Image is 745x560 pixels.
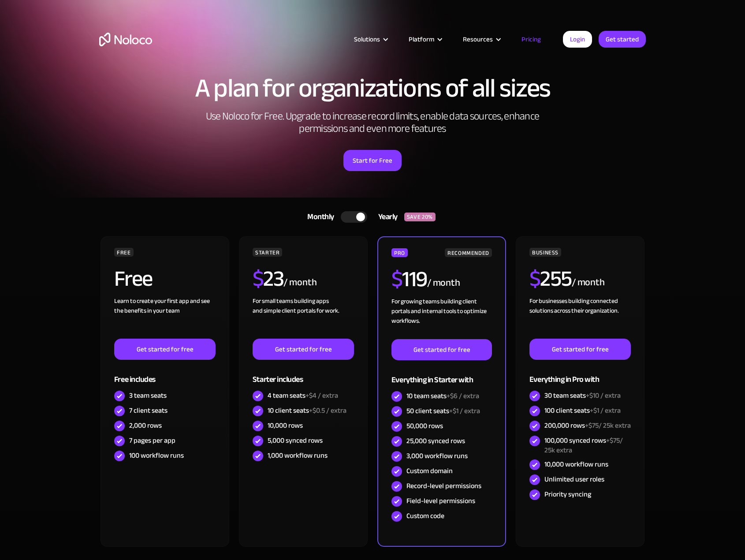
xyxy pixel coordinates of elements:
[114,248,134,257] div: FREE
[354,34,380,45] div: Solutions
[114,268,153,290] h2: Free
[99,33,152,46] a: home
[129,391,167,400] div: 3 team seats
[529,339,631,360] a: Get started for free
[449,404,480,418] span: +$1 / extra
[367,210,404,224] div: Yearly
[391,360,492,389] div: Everything in Starter with
[268,406,346,415] div: 10 client seats
[406,421,443,431] div: 50,000 rows
[406,451,468,461] div: 3,000 workflow runs
[268,391,338,400] div: 4 team seats
[253,268,284,290] h2: 23
[343,34,398,45] div: Solutions
[129,406,168,415] div: 7 client seats
[406,496,475,506] div: Field-level permissions
[529,296,631,339] div: For businesses building connected solutions across their organization. ‍
[305,389,338,402] span: +$4 / extra
[544,391,621,400] div: 30 team seats
[529,248,561,257] div: BUSINESS
[590,404,621,417] span: +$1 / extra
[391,248,408,257] div: PRO
[268,421,303,430] div: 10,000 rows
[129,451,184,460] div: 100 workflow runs
[544,406,621,415] div: 100 client seats
[544,434,623,457] span: +$75/ 25k extra
[572,276,605,290] div: / month
[427,276,460,290] div: / month
[114,360,216,388] div: Free includes
[253,258,264,299] span: $
[563,31,592,48] a: Login
[409,34,434,45] div: Platform
[544,489,591,499] div: Priority syncing
[406,511,444,521] div: Custom code
[253,339,354,360] a: Get started for free
[452,34,510,45] div: Resources
[391,268,427,290] h2: 119
[296,210,341,224] div: Monthly
[253,296,354,339] div: For small teams building apps and simple client portals for work. ‍
[253,248,282,257] div: STARTER
[544,459,608,469] div: 10,000 workflow runs
[406,406,480,416] div: 50 client seats
[114,339,216,360] a: Get started for free
[391,297,492,339] div: For growing teams building client portals and internal tools to optimize workflows.
[599,31,646,48] a: Get started
[129,421,162,430] div: 2,000 rows
[585,419,631,432] span: +$75/ 25k extra
[529,360,631,388] div: Everything in Pro with
[447,389,479,403] span: +$6 / extra
[544,436,631,455] div: 100,000 synced rows
[510,34,552,45] a: Pricing
[586,389,621,402] span: +$10 / extra
[196,110,549,135] h2: Use Noloco for Free. Upgrade to increase record limits, enable data sources, enhance permissions ...
[268,436,323,445] div: 5,000 synced rows
[529,268,572,290] h2: 255
[406,481,481,491] div: Record-level permissions
[406,436,465,446] div: 25,000 synced rows
[391,258,402,300] span: $
[406,391,479,401] div: 10 team seats
[283,276,317,290] div: / month
[309,404,346,417] span: +$0.5 / extra
[544,421,631,430] div: 200,000 rows
[463,34,493,45] div: Resources
[391,339,492,360] a: Get started for free
[445,248,492,257] div: RECOMMENDED
[406,466,453,476] div: Custom domain
[99,75,646,101] h1: A plan for organizations of all sizes
[529,258,540,299] span: $
[129,436,175,445] div: 7 pages per app
[404,213,436,221] div: SAVE 20%
[114,296,216,339] div: Learn to create your first app and see the benefits in your team ‍
[268,451,328,460] div: 1,000 workflow runs
[343,150,402,171] a: Start for Free
[253,360,354,388] div: Starter includes
[398,34,452,45] div: Platform
[544,474,604,484] div: Unlimited user roles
